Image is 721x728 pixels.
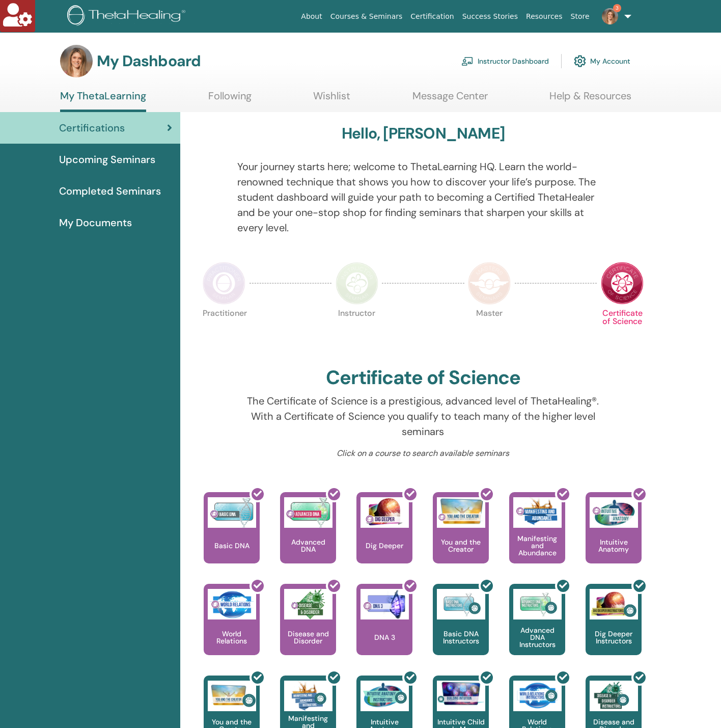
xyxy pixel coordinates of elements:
[513,589,562,619] img: Advanced DNA Instructors
[336,262,378,305] img: Instructor
[284,497,332,528] img: Advanced DNA
[237,159,609,235] p: Your journey starts here; welcome to ThetaLearning HQ. Learn the world-renowned technique that sh...
[437,589,485,619] img: Basic DNA Instructors
[204,492,260,584] a: Basic DNA Basic DNA
[458,7,522,26] a: Success Stories
[280,630,336,644] p: Disease and Disorder
[208,589,256,619] img: World Relations
[433,584,489,676] a: Basic DNA Instructors Basic DNA Instructors
[509,492,565,584] a: Manifesting and Abundance Manifesting and Abundance
[342,124,505,143] h3: Hello, [PERSON_NAME]
[468,262,511,305] img: Master
[461,57,474,66] img: chalkboard-teacher.svg
[360,681,409,711] img: Intuitive Anatomy Instructors
[237,447,609,460] p: Click on a course to search available seminars
[406,7,458,26] a: Certification
[433,630,489,644] p: Basic DNA Instructors
[586,584,642,676] a: Dig Deeper Instructors Dig Deeper Instructors
[509,627,565,648] p: Advanced DNA Instructors
[356,584,412,676] a: DNA 3 DNA 3
[513,681,562,711] img: World Relations Instructors
[284,681,332,711] img: Manifesting and Abundance Instructors
[204,630,260,644] p: World Relations
[567,7,594,26] a: Store
[509,584,565,676] a: Advanced DNA Instructors Advanced DNA Instructors
[280,492,336,584] a: Advanced DNA Advanced DNA
[590,681,638,711] img: Disease and Disorder Instructors
[601,309,644,352] p: Certificate of Science
[326,7,407,26] a: Courses & Seminars
[602,8,618,24] img: default.jpg
[203,309,245,352] p: Practitioner
[208,497,256,528] img: Basic DNA
[284,589,332,619] img: Disease and Disorder
[437,497,485,525] img: You and the Creator
[336,309,378,352] p: Instructor
[297,7,326,26] a: About
[313,90,350,110] a: Wishlist
[60,90,146,112] a: My ThetaLearning
[360,589,409,619] img: DNA 3
[59,120,125,136] span: Certifications
[204,584,260,676] a: World Relations World Relations
[586,630,642,644] p: Dig Deeper Instructors
[574,52,586,70] img: cog.svg
[203,262,245,305] img: Practitioner
[437,681,485,706] img: Intuitive Child In Me Instructors
[356,492,412,584] a: Dig Deeper Dig Deeper
[362,542,407,549] p: Dig Deeper
[522,7,567,26] a: Resources
[280,584,336,676] a: Disease and Disorder Disease and Disorder
[412,90,488,110] a: Message Center
[590,497,638,528] img: Intuitive Anatomy
[574,50,630,72] a: My Account
[326,366,520,390] h2: Certificate of Science
[59,152,155,167] span: Upcoming Seminars
[433,538,489,553] p: You and the Creator
[280,538,336,553] p: Advanced DNA
[586,492,642,584] a: Intuitive Anatomy Intuitive Anatomy
[59,215,132,230] span: My Documents
[433,492,489,584] a: You and the Creator You and the Creator
[509,535,565,556] p: Manifesting and Abundance
[59,183,161,199] span: Completed Seminars
[468,309,511,352] p: Master
[513,497,562,528] img: Manifesting and Abundance
[461,50,549,72] a: Instructor Dashboard
[60,45,93,77] img: default.jpg
[97,52,201,70] h3: My Dashboard
[601,262,644,305] img: Certificate of Science
[67,5,189,28] img: logo.png
[549,90,631,110] a: Help & Resources
[613,4,621,12] span: 3
[237,393,609,439] p: The Certificate of Science is a prestigious, advanced level of ThetaHealing®. With a Certificate ...
[208,90,252,110] a: Following
[208,681,256,711] img: You and the Creator Instructors
[360,497,409,528] img: Dig Deeper
[586,538,642,553] p: Intuitive Anatomy
[590,589,638,619] img: Dig Deeper Instructors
